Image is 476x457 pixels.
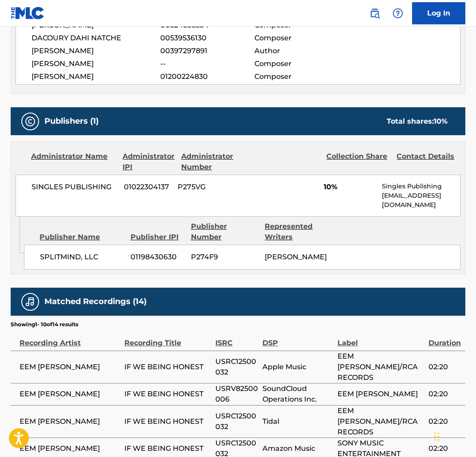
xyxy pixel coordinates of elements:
div: Represented Writers [265,221,332,242]
div: Contact Details [397,151,460,172]
div: Publisher Number [191,221,258,242]
span: 01198430630 [131,252,184,262]
h5: Publishers (1) [44,116,99,126]
img: Matched Recordings [25,297,36,307]
span: [PERSON_NAME] [32,46,160,56]
span: 01200224830 [160,71,254,82]
span: Composer [254,33,340,43]
div: Total shares: [387,116,448,127]
img: Publishers [25,116,36,127]
img: help [393,8,403,19]
div: Publisher Name [40,232,124,242]
div: Label [337,328,424,348]
p: [EMAIL_ADDRESS][DOMAIN_NAME] [382,191,460,210]
a: Log In [412,2,465,24]
span: Amazon Music [262,443,333,454]
div: Drag [434,423,440,450]
span: USRC12500032 [215,356,258,378]
span: EEM [PERSON_NAME] [20,362,120,372]
span: IF WE BEING HONEST [124,362,211,372]
div: Help [389,4,407,22]
span: IF WE BEING HONEST [124,416,211,427]
img: search [369,8,380,19]
h5: Matched Recordings (14) [44,297,147,307]
p: Singles Publishing [382,182,460,191]
span: SINGLES PUBLISHING [32,182,117,192]
div: Recording Artist [20,328,120,348]
div: Publisher IPI [131,232,184,242]
span: -- [160,59,254,69]
span: DACOURY DAHI NATCHE [32,33,160,43]
span: EEM [PERSON_NAME] [20,443,120,454]
span: IF WE BEING HONEST [124,443,211,454]
span: 02:20 [428,443,461,454]
span: SoundCloud Operations Inc. [262,383,333,405]
span: USRC12500032 [215,411,258,432]
span: [PERSON_NAME] [32,59,160,69]
div: Duration [428,328,461,348]
span: Tidal [262,416,333,427]
div: DSP [262,328,333,348]
span: 10 % [434,117,448,125]
span: 00397297891 [160,46,254,56]
div: ISRC [215,328,258,348]
span: EEM [PERSON_NAME] [337,389,424,399]
iframe: Chat Widget [432,414,476,457]
span: Author [254,46,340,56]
span: 10% [324,182,375,192]
span: 02:20 [428,362,461,372]
div: Administrator Number [181,151,245,172]
span: 02:20 [428,389,461,399]
span: [PERSON_NAME] [32,71,160,82]
span: Composer [254,59,340,69]
span: SPLITMIND, LLC [40,252,124,262]
div: Collection Share [326,151,390,172]
div: Recording Title [124,328,211,348]
span: 02:20 [428,416,461,427]
span: 00539536130 [160,33,254,43]
span: Apple Music [262,362,333,372]
span: 01022304137 [124,182,171,192]
span: IF WE BEING HONEST [124,389,211,399]
p: Showing 1 - 10 of 14 results [11,320,78,328]
span: USRV82500006 [215,383,258,405]
span: EEM [PERSON_NAME] [20,416,120,427]
span: EEM [PERSON_NAME] [20,389,120,399]
span: [PERSON_NAME] [265,253,327,261]
span: EEM [PERSON_NAME]/RCA RECORDS [337,351,424,383]
img: MLC Logo [11,7,45,20]
span: P274F9 [191,252,258,262]
div: Administrator IPI [123,151,175,172]
span: P275VG [178,182,242,192]
span: EEM [PERSON_NAME]/RCA RECORDS [337,406,424,437]
span: Composer [254,71,340,82]
a: Public Search [366,4,384,22]
div: Administrator Name [31,151,116,172]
